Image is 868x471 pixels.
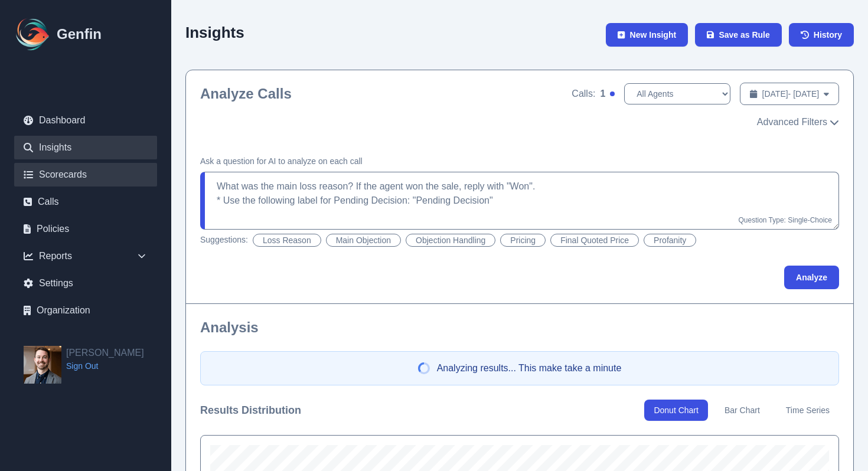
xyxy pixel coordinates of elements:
[14,109,157,132] a: Dashboard
[437,361,622,375] span: Analyzing results... This make take a minute
[644,400,707,421] button: Donut Chart
[200,402,301,418] h3: Results Distribution
[200,84,292,103] h2: Analyze Calls
[14,244,157,268] div: Reports
[762,88,820,100] span: [DATE] - [DATE]
[14,299,157,322] a: Organization
[630,29,677,41] span: New Insight
[14,272,157,295] a: Settings
[200,234,248,247] span: Suggestions:
[784,266,839,289] button: Analyze
[572,87,595,101] span: Calls:
[719,29,769,41] span: Save as Rule
[644,234,696,247] button: Profanity
[695,23,782,47] button: Save as Rule
[14,190,157,214] a: Calls
[14,136,157,159] a: Insights
[776,400,839,421] button: Time Series
[814,29,842,41] span: History
[740,83,839,105] button: [DATE]- [DATE]
[185,24,244,41] h2: Insights
[66,360,144,372] a: Sign Out
[57,25,102,44] h1: Genfin
[757,115,827,129] span: Advanced Filters
[326,234,401,247] button: Main Objection
[406,234,495,247] button: Objection Handling
[715,400,769,421] button: Bar Chart
[24,346,61,384] img: Jordan Stamman
[600,87,605,101] span: 1
[738,216,832,224] span: Question Type: Single-Choice
[789,23,854,47] a: History
[200,318,839,337] h2: Analysis
[253,234,321,247] button: Loss Reason
[606,23,688,47] button: New Insight
[14,217,157,241] a: Policies
[14,163,157,187] a: Scorecards
[200,172,839,230] textarea: What was the main loss reason? If the agent won the sale, reply with "Won". * Use the following l...
[550,234,639,247] button: Final Quoted Price
[66,346,144,360] h2: [PERSON_NAME]
[14,15,52,53] img: Logo
[500,234,546,247] button: Pricing
[757,115,839,129] button: Advanced Filters
[200,155,839,167] h4: Ask a question for AI to analyze on each call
